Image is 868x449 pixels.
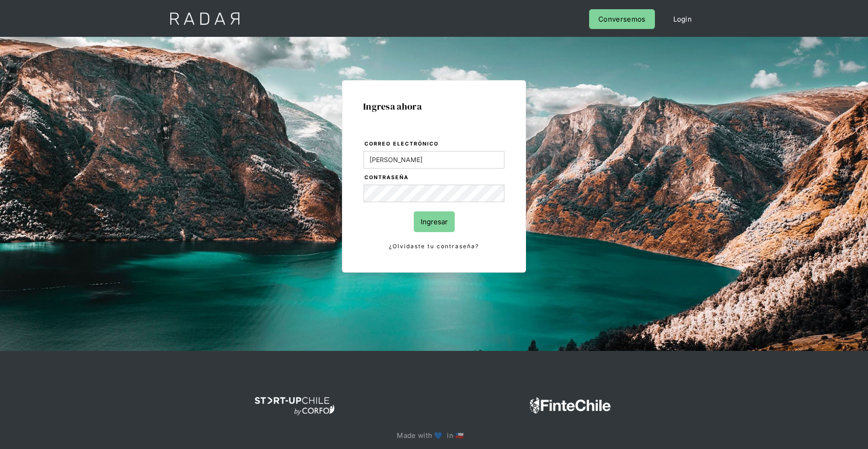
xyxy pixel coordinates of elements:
[365,173,504,182] label: Contraseña
[397,429,471,442] p: Made with 💙 in 🇨🇱
[364,151,504,169] input: bruce@wayne.com
[589,9,654,29] a: Conversemos
[664,9,701,29] a: Login
[364,241,504,251] a: ¿Olvidaste tu contraseña?
[365,140,504,149] label: Correo electrónico
[414,211,455,232] input: Ingresar
[363,101,505,111] h1: Ingresa ahora
[363,139,505,251] form: Login Form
